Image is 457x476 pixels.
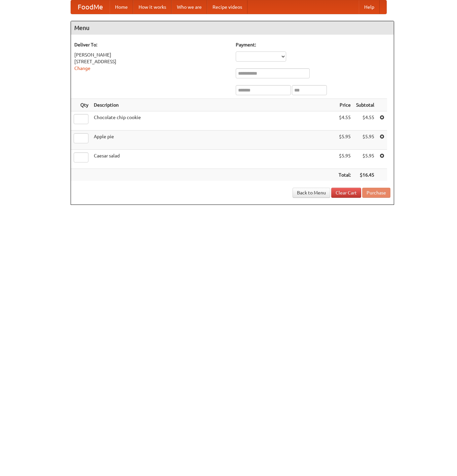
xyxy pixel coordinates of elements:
[353,111,377,131] td: $4.55
[336,131,353,150] td: $5.95
[336,111,353,131] td: $4.55
[336,150,353,169] td: $5.95
[74,41,229,48] h5: Deliver To:
[91,99,336,111] th: Description
[74,58,229,65] div: [STREET_ADDRESS]
[353,99,377,111] th: Subtotal
[331,188,361,198] a: Clear Cart
[336,99,353,111] th: Price
[91,131,336,150] td: Apple pie
[74,51,229,58] div: [PERSON_NAME]
[74,66,90,71] a: Change
[236,41,390,48] h5: Payment:
[71,99,91,111] th: Qty
[207,0,247,14] a: Recipe videos
[353,169,377,181] th: $16.45
[353,150,377,169] td: $5.95
[359,0,380,14] a: Help
[172,0,207,14] a: Who we are
[71,0,110,14] a: FoodMe
[91,150,336,169] td: Caesar salad
[133,0,172,14] a: How it works
[110,0,133,14] a: Home
[293,188,330,198] a: Back to Menu
[353,131,377,150] td: $5.95
[336,169,353,181] th: Total:
[71,21,394,35] h4: Menu
[91,111,336,131] td: Chocolate chip cookie
[362,188,390,198] button: Purchase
